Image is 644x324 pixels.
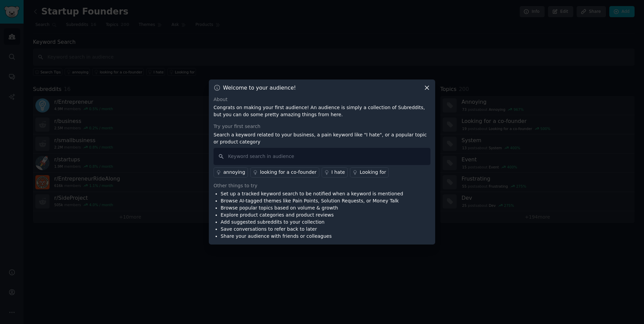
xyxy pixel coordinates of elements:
[223,84,296,91] h3: Welcome to your audience!
[214,167,248,177] a: annoying
[214,131,430,145] p: Search a keyword related to your business, a pain keyword like "I hate", or a popular topic or pr...
[214,104,430,118] p: Congrats on making your first audience! An audience is simply a collection of Subreddits, but you...
[214,123,430,130] div: Try your first search
[360,169,386,176] div: Looking for
[221,219,403,226] li: Add suggested subreddits to your collection
[221,197,403,204] li: Browse AI-tagged themes like Pain Points, Solution Requests, or Money Talk
[221,212,403,219] li: Explore product categories and product reviews
[221,226,403,233] li: Save conversations to refer back to later
[260,169,317,176] div: looking for a co-founder
[221,204,403,212] li: Browse popular topics based on volume & growth
[223,169,245,176] div: annoying
[350,167,389,177] a: Looking for
[221,233,403,240] li: Share your audience with friends or colleagues
[214,182,430,189] div: Other things to try
[214,96,430,103] div: About
[331,169,345,176] div: I hate
[250,167,319,177] a: looking for a co-founder
[322,167,348,177] a: I hate
[214,148,430,165] input: Keyword search in audience
[221,190,403,197] li: Set up a tracked keyword search to be notified when a keyword is mentioned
